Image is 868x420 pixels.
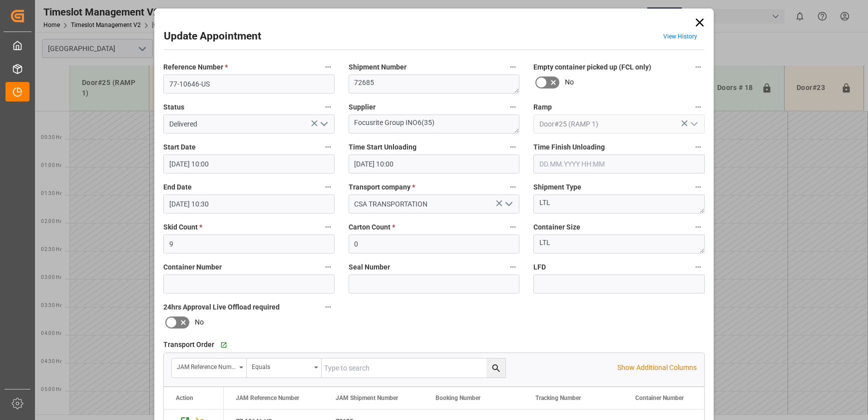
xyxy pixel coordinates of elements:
[322,100,335,113] button: Status
[349,114,520,133] textarea: Focusrite Group INO6(35)
[163,262,222,272] span: Container Number
[533,222,580,232] span: Container Size
[176,394,193,401] div: Action
[322,358,505,377] input: Type to search
[163,102,184,112] span: Status
[533,114,705,133] input: Type to search/select
[177,360,236,371] div: JAM Reference Number
[533,142,605,152] span: Time Finish Unloading
[692,60,705,73] button: Empty container picked up (FCL only)
[252,360,311,371] div: Equals
[349,154,520,173] input: DD.MM.YYYY HH:MM
[635,394,684,401] span: Container Number
[692,140,705,153] button: Time Finish Unloading
[435,394,480,401] span: Booking Number
[322,60,335,73] button: Reference Number *
[322,140,335,153] button: Start Date
[349,222,395,232] span: Carton Count
[686,116,701,132] button: open menu
[533,62,651,72] span: Empty container picked up (FCL only)
[506,140,519,153] button: Time Start Unloading
[172,358,247,377] button: open menu
[506,260,519,273] button: Seal Number
[506,220,519,233] button: Carton Count *
[663,33,697,40] a: View History
[535,394,581,401] span: Tracking Number
[533,182,581,192] span: Shipment Type
[506,180,519,193] button: Transport company *
[163,222,202,232] span: Skid Count
[163,142,196,152] span: Start Date
[565,77,574,87] span: No
[486,358,505,377] button: search button
[322,300,335,313] button: 24hrs Approval Live Offload required
[322,260,335,273] button: Container Number
[506,60,519,73] button: Shipment Number
[533,154,705,173] input: DD.MM.YYYY HH:MM
[163,194,335,213] input: DD.MM.YYYY HH:MM
[692,220,705,233] button: Container Size
[349,62,407,72] span: Shipment Number
[533,262,546,272] span: LFD
[692,180,705,193] button: Shipment Type
[349,262,390,272] span: Seal Number
[617,362,697,373] p: Show Additional Columns
[533,234,705,253] textarea: LTL
[533,102,552,112] span: Ramp
[692,100,705,113] button: Ramp
[163,182,192,192] span: End Date
[316,116,331,132] button: open menu
[692,260,705,273] button: LFD
[349,74,520,93] textarea: 72685
[349,182,415,192] span: Transport company
[163,62,228,72] span: Reference Number
[163,154,335,173] input: DD.MM.YYYY HH:MM
[195,317,204,327] span: No
[163,339,214,350] span: Transport Order
[164,28,261,44] h2: Update Appointment
[501,196,516,212] button: open menu
[236,394,299,401] span: JAM Reference Number
[247,358,322,377] button: open menu
[163,114,335,133] input: Type to search/select
[349,102,376,112] span: Supplier
[336,394,398,401] span: JAM Shipment Number
[322,180,335,193] button: End Date
[163,302,280,312] span: 24hrs Approval Live Offload required
[322,220,335,233] button: Skid Count *
[506,100,519,113] button: Supplier
[533,194,705,213] textarea: LTL
[349,142,417,152] span: Time Start Unloading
